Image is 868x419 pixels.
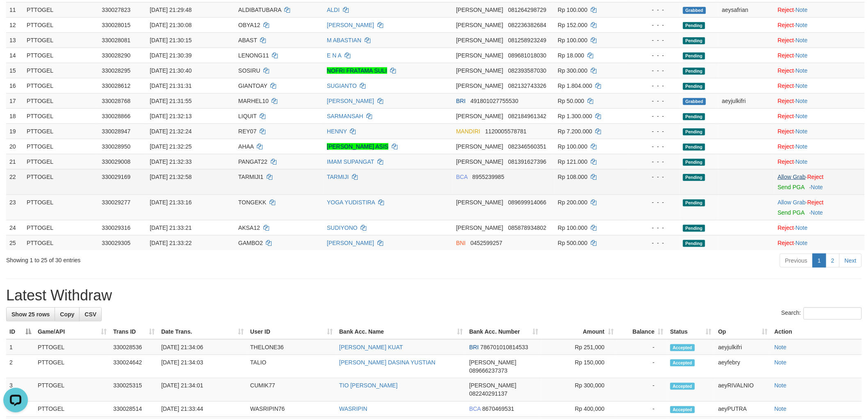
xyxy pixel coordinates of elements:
[778,113,794,119] a: Reject
[247,402,336,417] td: WASRIPIN76
[150,128,192,135] span: [DATE] 21:32:24
[327,199,375,206] a: YOGA YUDISTIRA
[102,52,130,59] span: 330028290
[110,378,158,402] td: 330025315
[238,37,257,44] span: ABAST
[778,174,807,180] span: ·
[102,113,130,119] span: 330028866
[456,224,503,231] span: [PERSON_NAME]
[558,22,587,28] span: Rp 152.000
[158,324,247,339] th: Date Trans.: activate to sort column ascending
[327,128,347,135] a: HENNY
[633,97,676,105] div: - - -
[508,37,546,44] span: Copy 081258923249 to clipboard
[633,21,676,29] div: - - -
[110,402,158,417] td: 330028514
[683,83,705,90] span: Pending
[102,174,130,180] span: 330029169
[238,113,257,119] span: LIQUIT
[327,22,374,28] a: [PERSON_NAME]
[150,82,192,89] span: [DATE] 21:31:31
[23,17,98,32] td: PTTOGEL
[150,67,192,74] span: [DATE] 21:30:40
[6,78,23,93] td: 16
[238,67,260,74] span: SOSIRU
[633,6,676,14] div: - - -
[327,113,363,119] a: SARMANSAH
[778,98,794,104] a: Reject
[6,378,34,402] td: 3
[558,240,587,246] span: Rp 500.000
[480,344,528,350] span: Copy 786701010814533 to clipboard
[327,143,388,150] a: [PERSON_NAME] ASIS
[683,159,705,166] span: Pending
[670,359,695,366] span: Accepted
[771,324,862,339] th: Action
[102,22,130,28] span: 330028015
[327,82,357,89] a: SUGIANTO
[778,199,806,206] a: Allow Grab
[23,169,98,195] td: PTTOGEL
[158,355,247,378] td: [DATE] 21:34:03
[719,93,774,108] td: aeyjulkifri
[102,67,130,74] span: 330028295
[683,225,705,232] span: Pending
[541,339,617,355] td: Rp 251,000
[238,128,256,135] span: REY07
[719,2,774,17] td: aeysafrian
[796,143,808,150] a: Note
[482,406,514,412] span: Copy 8670469531 to clipboard
[456,174,468,180] span: BCA
[150,224,192,231] span: [DATE] 21:33:21
[670,344,695,351] span: Accepted
[558,174,587,180] span: Rp 108.000
[456,37,503,44] span: [PERSON_NAME]
[456,22,503,28] span: [PERSON_NAME]
[541,378,617,402] td: Rp 300,000
[617,355,667,378] td: -
[715,402,771,417] td: aeyPUTRA
[683,7,706,14] span: Grabbed
[471,240,503,246] span: Copy 0452599257 to clipboard
[774,17,865,32] td: ·
[327,67,387,74] a: NOFRI FRATAMA SULI
[781,307,862,320] label: Search:
[558,143,587,150] span: Rp 100.000
[238,158,267,165] span: PANGAT22
[327,52,341,59] a: E N A
[508,67,546,74] span: Copy 082393587030 to clipboard
[23,78,98,93] td: PTTOGEL
[23,195,98,220] td: PTTOGEL
[102,240,130,246] span: 330029305
[633,239,676,247] div: - - -
[238,82,267,89] span: GIANTOAY
[247,355,336,378] td: TALIO
[683,22,705,29] span: Pending
[102,128,130,135] span: 330028947
[633,158,676,166] div: - - -
[238,7,281,13] span: ALDIBATUBARA
[469,391,507,397] span: Copy 082240291137 to clipboard
[23,2,98,17] td: PTTOGEL
[633,127,676,135] div: - - -
[796,67,808,74] a: Note
[633,173,676,181] div: - - -
[778,184,804,190] a: Send PGA
[633,142,676,151] div: - - -
[778,209,804,216] a: Send PGA
[558,82,592,89] span: Rp 1.804.000
[796,113,808,119] a: Note
[558,224,587,231] span: Rp 100.000
[238,22,260,28] span: OBYA12
[683,128,705,135] span: Pending
[456,98,466,104] span: BRI
[774,154,865,169] td: ·
[110,355,158,378] td: 330024642
[102,37,130,44] span: 330028081
[469,367,507,374] span: Copy 089666237373 to clipboard
[617,378,667,402] td: -
[796,158,808,165] a: Note
[6,124,23,139] td: 19
[339,359,436,366] a: [PERSON_NAME] DASINA YUSTIAN
[826,254,840,268] a: 2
